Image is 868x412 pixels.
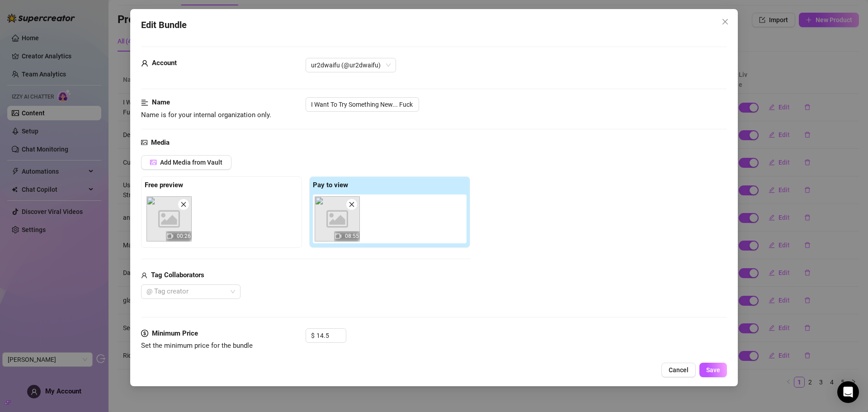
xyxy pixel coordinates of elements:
button: Save [699,363,727,377]
span: picture [141,137,147,148]
div: Open Intercom Messenger [837,381,859,403]
button: Close [718,14,732,29]
span: Close [718,18,732,25]
span: Add Media from Vault [160,159,222,166]
div: 00:26 [146,196,192,242]
span: Set the minimum price for the bundle [141,341,253,350]
strong: Name [152,98,170,106]
button: Add Media from Vault [141,155,231,170]
span: close [180,201,187,208]
span: close [722,18,729,25]
span: Cancel [669,366,689,374]
strong: Account [152,59,177,67]
strong: Pay to view [313,181,348,189]
span: video-camera [167,233,173,239]
strong: Tag Collaborators [151,271,204,279]
strong: Minimum Price [152,329,198,337]
span: align-left [141,97,148,108]
span: 08:55 [345,233,359,239]
strong: Media [151,138,170,147]
span: close [349,201,355,208]
span: video-camera [335,233,341,239]
span: user [141,270,147,281]
span: dollar [141,328,148,339]
span: Save [706,366,720,374]
span: user [141,58,148,69]
button: Cancel [661,363,696,377]
span: ur2dwaifu (@ur2dwaifu) [311,58,391,72]
span: Name is for your internal organization only. [141,111,271,119]
input: Enter a name [306,97,419,112]
div: 08:55 [315,196,360,242]
span: Edit Bundle [141,18,187,32]
span: picture [150,159,156,166]
span: 00:26 [177,233,191,239]
strong: Free preview [145,181,183,189]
